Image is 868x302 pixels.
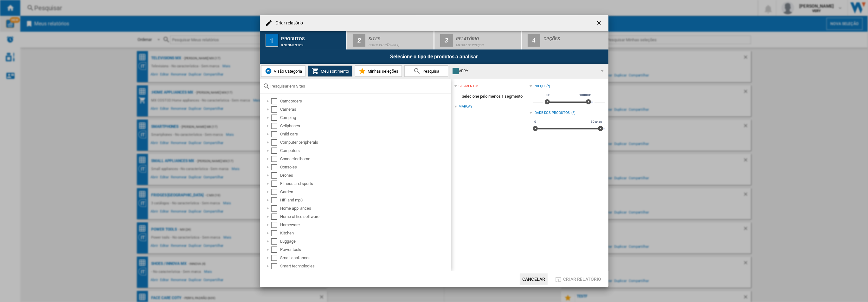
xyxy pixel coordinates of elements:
md-checkbox: Select [271,189,280,195]
span: 0£ [545,93,550,98]
ng-md-icon: getI18NText('BUTTONS.CLOSE_DIALOG') [596,20,603,27]
div: 0 segmentos [281,40,344,47]
button: Visão Categoria [261,65,305,77]
md-checkbox: Select [271,123,280,129]
md-checkbox: Select [271,230,280,236]
md-checkbox: Select [271,164,280,170]
span: Visão Categoria [272,69,302,74]
button: Meu sortimento [308,65,352,77]
md-checkbox: Select [271,222,280,228]
div: Power tools [280,246,450,253]
md-checkbox: Select [271,131,280,137]
md-checkbox: Select [271,238,280,245]
md-checkbox: Select [271,263,280,269]
button: Criar relatório [553,273,603,285]
span: Meu sortimento [319,69,349,74]
md-checkbox: Select [271,106,280,113]
div: segmentos [459,84,479,89]
h4: Criar relatório [273,20,303,26]
div: 1 [266,34,278,47]
div: Garden [280,189,450,195]
md-checkbox: Select [271,205,280,212]
button: Cancelar [520,273,548,285]
md-checkbox: Select [271,115,280,121]
span: Minhas seleções [366,69,398,74]
div: Sites [369,34,431,40]
div: 2 [353,34,365,47]
div: 3 [440,34,453,47]
span: Selecione pelo menos 1 segmento [454,90,530,102]
div: Kitchen [280,230,450,236]
button: getI18NText('BUTTONS.CLOSE_DIALOG') [593,17,606,30]
div: Homeware [280,222,450,228]
md-checkbox: Select [271,98,280,104]
div: Idade dos produtos [534,110,570,115]
div: Produtos [281,34,344,40]
md-checkbox: Select [271,156,280,162]
div: Small appliances [280,255,450,261]
md-checkbox: Select [271,181,280,187]
div: Home appliances [280,205,450,212]
div: Luggage [280,238,450,245]
div: Relatório [456,34,518,40]
md-checkbox: Select [271,172,280,179]
div: Connected home [280,156,450,162]
div: 4 [528,34,540,47]
div: Perfil padrão (609) [369,40,431,47]
span: 30 anos [590,119,603,124]
div: Child care [280,131,450,137]
div: Selecione o tipo de produtos a analisar [260,49,608,64]
div: Consoles [280,164,450,170]
md-checkbox: Select [271,148,280,154]
button: Minhas seleções [355,65,402,77]
md-checkbox: Select [271,213,280,220]
input: Pesquisar em Sites [271,84,448,89]
div: Opções [543,34,606,40]
div: Camcorders [280,98,450,104]
span: 0 [533,119,537,124]
div: Computer peripherals [280,139,450,146]
div: Smart technologies [280,263,450,269]
div: Fitness and sports [280,181,450,187]
div: Preço [534,84,545,89]
div: Cellphones [280,123,450,129]
md-checkbox: Select [271,246,280,253]
div: Matriz de preços [456,40,518,47]
div: Cameras [280,106,450,113]
div: VERY [453,67,595,75]
md-checkbox: Select [271,255,280,261]
div: Marcas [459,104,473,109]
button: 4 Opções [522,31,608,49]
span: Criar relatório [563,277,601,282]
button: 2 Sites Perfil padrão (609) [347,31,434,49]
md-checkbox: Select [271,197,280,203]
div: Camping [280,115,450,121]
button: 1 Produtos 0 segmentos [260,31,347,49]
div: Hifi and mp3 [280,197,450,203]
md-checkbox: Select [271,139,280,146]
span: 10000£ [578,93,591,98]
span: Pesquisa [421,69,439,74]
img: wiser-icon-blue.png [265,67,272,75]
div: Home office software [280,213,450,220]
button: 3 Relatório Matriz de preços [434,31,522,49]
div: Drones [280,172,450,179]
button: Pesquisa [404,65,448,77]
div: Computers [280,148,450,154]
